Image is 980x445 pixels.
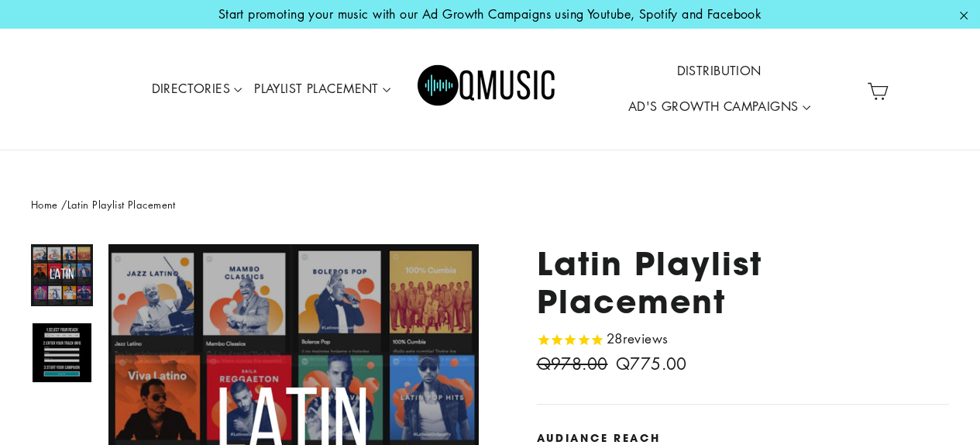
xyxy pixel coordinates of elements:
[146,71,249,107] a: DIRECTORIES
[537,351,612,378] span: Q978.00
[537,328,669,350] span: Rated 4.8 out of 5 stars 28 reviews
[623,329,669,347] span: reviews
[671,53,768,89] a: DISTRIBUTION
[418,54,557,124] img: Q Music Promotions
[113,44,861,135] div: Primary
[607,329,669,347] span: 28 reviews
[33,246,91,305] img: Latin Playlist Placement
[537,244,950,320] h1: Latin Playlist Placement
[248,71,397,107] a: PLAYLIST PLACEMENT
[33,323,91,382] img: Latin Playlist Placement
[622,89,817,125] a: AD'S GROWTH CAMPAIGNS
[31,197,949,213] nav: breadcrumbs
[537,432,950,444] label: Audiance Reach
[61,197,67,212] span: /
[616,353,687,374] span: Q775.00
[31,197,58,212] a: Home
